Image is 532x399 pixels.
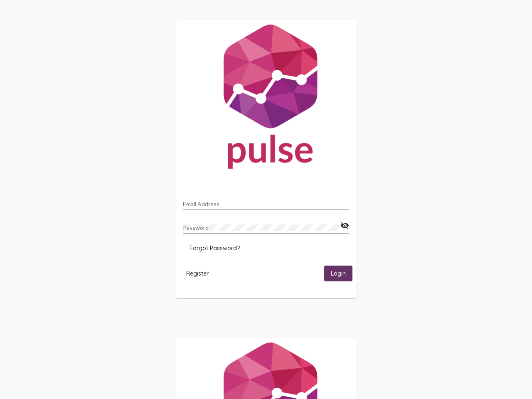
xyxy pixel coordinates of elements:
mat-icon: visibility_off [340,221,349,231]
span: Forgot Password? [190,244,240,252]
span: Register [186,270,209,277]
button: Login [324,266,352,281]
button: Forgot Password? [183,241,246,256]
button: Register [180,266,215,281]
img: Pulse For Good Logo [176,20,356,177]
span: Login [331,270,346,278]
